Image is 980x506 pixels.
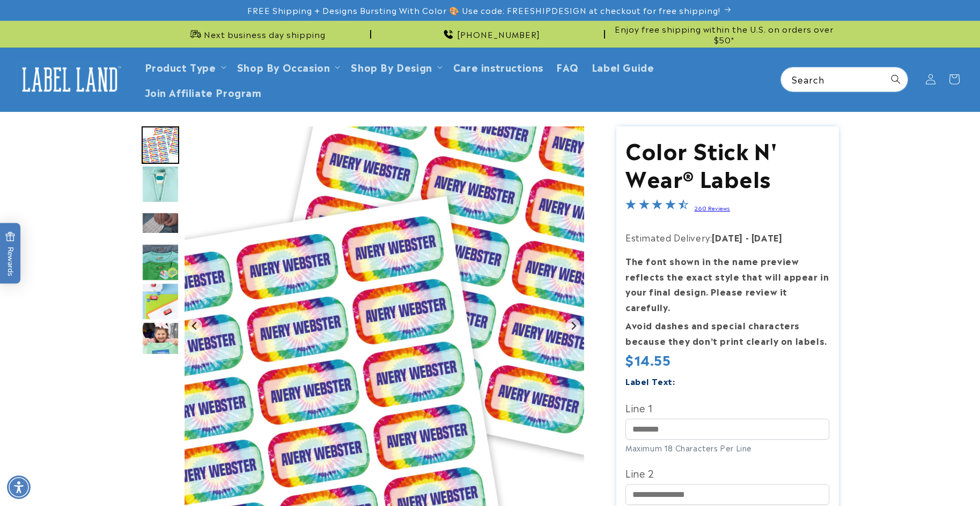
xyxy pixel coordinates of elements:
iframe: Sign Up via Text for Offers [9,420,136,452]
label: Line 2 [625,464,829,481]
span: FAQ [556,61,579,73]
button: Go to last slide [188,319,202,333]
a: Care instructions [447,54,550,79]
span: Shop By Occasion [237,61,330,73]
span: Next business day shipping [204,29,326,40]
a: Shop By Design [351,59,432,74]
span: Label Guide [592,61,654,73]
div: Accessibility Menu [7,475,31,499]
a: 260 Reviews - open in a new tab [694,204,730,212]
label: Line 1 [625,399,829,416]
a: Label Land [12,59,128,100]
strong: The font shown in the name preview reflects the exact style that will appear in your final design... [625,254,829,313]
img: Color Stick N' Wear® Labels - Label Land [142,322,179,359]
span: Enjoy free shipping within the U.S. on orders over $50* [609,24,839,44]
h1: Color Stick N' Wear® Labels [625,135,829,191]
a: FAQ [550,54,585,79]
span: Rewards [5,231,16,276]
div: Maximum 18 Characters Per Line [625,442,829,454]
button: Search [884,67,908,91]
a: Product Type [145,59,216,74]
span: FREE Shipping + Designs Bursting With Color 🎨 Use code: FREESHIPDESIGN at checkout for free shipp... [247,5,720,16]
strong: - [746,231,749,244]
span: Join Affiliate Program [145,86,262,98]
img: Pink stripes design stick on clothing label on the care tag of a sweatshirt [142,165,179,203]
summary: Shop By Design [344,54,446,79]
div: Go to slide 2 [142,165,179,203]
img: Color Stick N' Wear® Labels - Label Land [142,126,179,164]
p: Estimated Delivery: [625,230,829,245]
span: [PHONE_NUMBER] [457,29,540,40]
div: Go to slide 3 [142,205,179,242]
summary: Product Type [138,54,231,79]
div: Announcement [142,21,371,47]
strong: Avoid dashes and special characters because they don’t print clearly on labels. [625,319,827,347]
img: null [142,212,179,234]
button: Next slide [566,319,580,333]
div: Go to slide 4 [142,244,179,281]
div: Go to slide 6 [142,322,179,359]
a: Label Guide [585,54,661,79]
div: Announcement [375,21,605,47]
strong: [DATE] [751,231,783,244]
div: Go to slide 1 [142,126,179,164]
iframe: Gorgias Floating Chat [755,456,969,495]
a: Join Affiliate Program [138,79,268,104]
strong: [DATE] [712,231,743,244]
div: Go to slide 5 [142,283,179,320]
span: Care instructions [453,61,543,73]
label: Label Text: [625,375,675,387]
span: $14.55 [625,350,671,369]
img: Color Stick N' Wear® Labels - Label Land [142,244,179,281]
img: Label Land [16,63,123,96]
img: Color Stick N' Wear® Labels - Label Land [142,283,179,320]
div: Announcement [609,21,839,47]
summary: Shop By Occasion [231,54,345,79]
span: 4.5-star overall rating [625,200,689,213]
